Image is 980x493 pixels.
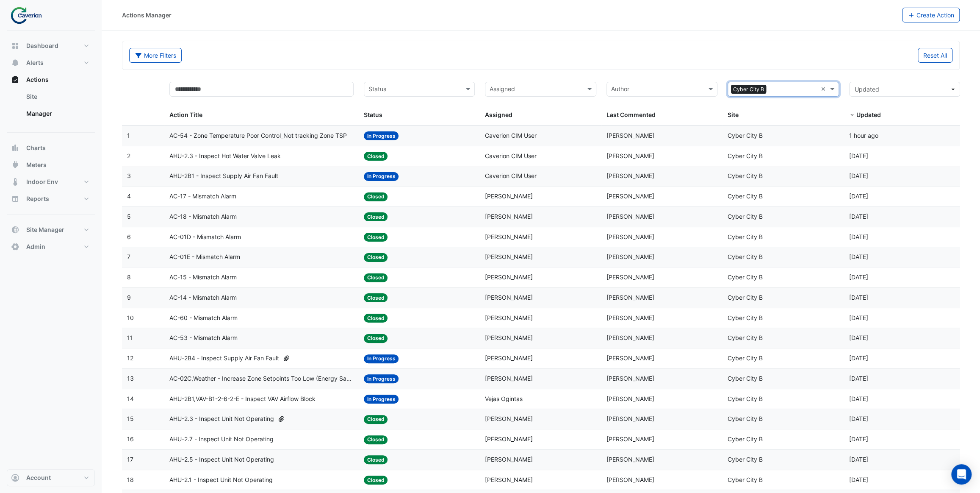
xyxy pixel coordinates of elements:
span: Cyber City B [728,334,763,341]
span: [PERSON_NAME] [485,456,533,463]
span: [PERSON_NAME] [485,213,533,220]
span: Actions [26,75,49,84]
span: Closed [364,212,388,221]
span: [PERSON_NAME] [485,354,533,362]
span: [PERSON_NAME] [485,415,533,422]
span: 2025-08-11T11:45:24.211 [849,395,868,402]
span: 2 [127,152,130,159]
span: [PERSON_NAME] [485,273,533,281]
span: AHU-2B4 - Inspect Supply Air Fan Fault [169,354,279,363]
app-icon: Reports [11,195,19,203]
span: Cyber City B [728,273,763,281]
span: Indoor Env [26,178,58,186]
span: Closed [364,253,388,262]
span: In Progress [364,374,399,383]
app-icon: Charts [11,144,19,152]
span: Assigned [485,111,512,118]
span: Cyber City B [728,415,763,422]
span: AC-01D - Mismatch Alarm [169,232,241,242]
span: AC-54 - Zone Temperature Poor Control_Not tracking Zone TSP [169,131,347,141]
span: Cyber City B [728,395,763,402]
span: [PERSON_NAME] [606,334,654,341]
span: [PERSON_NAME] [606,456,654,463]
span: [PERSON_NAME] [606,435,654,443]
span: [PERSON_NAME] [485,476,533,483]
button: Reports [7,190,95,207]
span: 2025-08-29T10:46:47.135 [849,233,868,240]
span: AC-02C,Weather - Increase Zone Setpoints Too Low (Energy Saving) [169,374,353,384]
span: 18 [127,476,134,483]
span: 2025-09-03T10:05:59.073 [849,132,878,139]
span: 11 [127,334,133,341]
span: Alerts [26,58,44,67]
span: [PERSON_NAME] [606,132,654,139]
span: 9 [127,294,131,301]
span: Closed [364,192,388,201]
span: Cyber City B [728,253,763,260]
span: [PERSON_NAME] [606,375,654,382]
span: [PERSON_NAME] [606,172,654,179]
span: Closed [364,476,388,485]
app-icon: Site Manager [11,226,19,234]
span: Closed [364,334,388,343]
span: Cyber City B [728,354,763,362]
span: Cyber City B [728,294,763,301]
span: AC-15 - Mismatch Alarm [169,273,237,282]
span: [PERSON_NAME] [606,354,654,362]
button: Meters [7,156,95,173]
span: 2025-08-29T10:46:30.990 [849,273,868,281]
span: Cyber City B [728,132,763,139]
span: 2025-08-11T11:43:40.959 [849,435,868,443]
span: 2025-08-29T10:46:55.317 [849,213,868,220]
div: Open Intercom Messenger [951,464,972,485]
span: [PERSON_NAME] [606,294,654,301]
div: Actions [7,88,95,125]
app-icon: Indoor Env [11,178,19,186]
span: Cyber City B [728,213,763,220]
span: Dashboard [26,42,58,50]
span: In Progress [364,131,399,140]
span: 13 [127,375,134,382]
span: Charts [26,144,46,152]
span: 2025-08-29T10:45:59.738 [849,334,868,341]
span: 15 [127,415,134,422]
button: Charts [7,139,95,156]
span: 2025-08-29T10:46:20.684 [849,294,868,301]
a: Manager [19,105,95,122]
span: Cyber City B [728,435,763,443]
span: [PERSON_NAME] [485,314,533,321]
span: Clear [821,84,828,94]
span: AC-14 - Mismatch Alarm [169,293,237,303]
app-icon: Dashboard [11,42,19,50]
span: 7 [127,253,130,260]
span: 3 [127,172,131,179]
span: AC-60 - Mismatch Alarm [169,313,238,323]
span: [PERSON_NAME] [485,334,533,341]
app-icon: Admin [11,242,19,251]
span: Caverion CIM User [485,152,537,159]
span: 4 [127,192,131,200]
span: 2025-08-29T11:42:26.054 [849,172,868,179]
span: AHU-2.7 - Inspect Unit Not Operating [169,435,274,444]
span: Cyber City B [728,314,763,321]
span: In Progress [364,395,399,404]
span: Last Commented [606,111,656,118]
span: Cyber City B [728,233,763,240]
button: Alerts [7,54,95,71]
span: [PERSON_NAME] [606,192,654,200]
span: Status [364,111,382,118]
span: 2025-08-29T10:46:10.922 [849,314,868,321]
span: 1 [127,132,130,139]
span: AC-18 - Mismatch Alarm [169,212,237,222]
span: AHU-2.5 - Inspect Unit Not Operating [169,455,274,465]
button: Actions [7,71,95,88]
button: Reset All [918,48,952,63]
span: Cyber City B [728,152,763,159]
span: 12 [127,354,133,362]
span: 2025-08-29T10:46:39.475 [849,253,868,260]
span: Site [728,111,739,118]
span: AHU-2B1,VAV-B1-2-6-2-E - Inspect VAV Airflow Block [169,394,316,404]
span: Cyber City B [728,192,763,200]
span: Vejas Ogintas [485,395,523,402]
span: Updated [855,86,879,93]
